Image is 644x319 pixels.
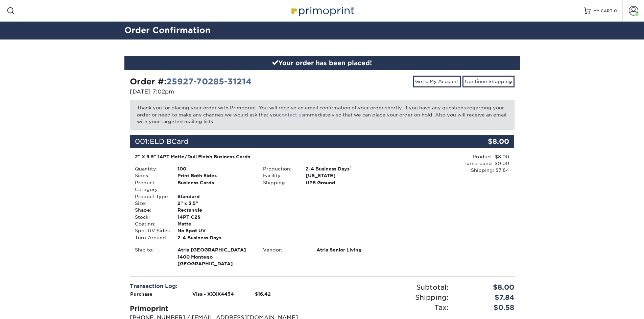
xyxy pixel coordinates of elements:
[172,227,258,234] div: No Spot UV
[255,291,271,297] strong: $16.42
[130,214,172,220] div: Stock:
[454,282,520,292] div: $8.00
[130,179,172,193] div: Product Category:
[301,179,386,186] div: UPS Ground
[172,193,258,200] div: Standard
[130,200,172,207] div: Size:
[288,3,356,18] img: Primoprint
[166,77,252,86] a: 25927-70285-31214
[454,302,520,313] div: $0.58
[177,246,253,266] strong: [GEOGRAPHIC_DATA]
[172,165,258,172] div: 100
[130,220,172,227] div: Coating:
[130,234,172,241] div: Turn-Around:
[130,291,152,297] strong: Purchase
[172,220,258,227] div: Matte
[130,282,317,290] div: Transaction Log:
[258,179,301,186] div: Shipping:
[450,135,515,148] div: $8.00
[150,137,189,145] span: ELD BCard
[130,88,317,96] p: [DATE] 7:02pm
[172,179,258,193] div: Business Cards
[301,165,386,172] div: 2-4 Business Days
[258,246,311,253] div: Vendor:
[130,135,450,148] div: 001:
[130,207,172,213] div: Shape:
[258,165,301,172] div: Production:
[172,207,258,213] div: Rectangle
[172,200,258,207] div: 2" x 3.5"
[386,153,509,174] div: Product: $8.00 Turnaround: $0.00 Shipping: $7.84
[279,112,304,117] a: contact us
[258,172,301,179] div: Facility:
[301,172,386,179] div: [US_STATE]
[135,153,381,160] div: 2" X 3.5" 14PT Matte/Dull Finish Business Cards
[177,246,253,253] span: Atria [GEOGRAPHIC_DATA]
[124,56,520,71] div: Your order has been placed!
[172,172,258,179] div: Print Both Sides
[311,246,386,253] div: Atria Senior Living
[593,8,613,14] span: MY CART
[322,302,454,313] div: Tax:
[130,100,515,129] p: Thank you for placing your order with Primoprint. You will receive an email confirmation of your ...
[172,214,258,220] div: 14PT C2S
[462,76,515,87] a: Continue Shopping
[130,77,252,86] strong: Order #:
[130,165,172,172] div: Quantity:
[130,193,172,200] div: Product Type:
[322,282,454,292] div: Subtotal:
[130,303,317,314] div: Primoprint
[192,291,234,297] strong: Visa - XXXX4434
[130,246,172,267] div: Ship to:
[322,292,454,302] div: Shipping:
[413,76,461,87] a: Go to My Account
[130,172,172,179] div: Sides:
[614,8,617,13] span: 0
[130,227,172,234] div: Spot UV Sides:
[172,234,258,241] div: 2-4 Business Days
[119,24,525,37] h2: Order Confirmation
[454,292,520,302] div: $7.84
[177,254,253,260] span: 1400 Montego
